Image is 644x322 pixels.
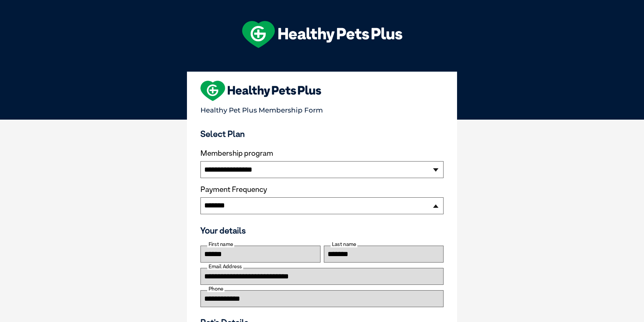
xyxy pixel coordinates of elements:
img: heart-shape-hpp-logo-large.png [200,81,321,101]
label: First name [207,241,234,247]
p: Healthy Pet Plus Membership Form [200,103,444,114]
label: Phone [207,286,224,292]
label: Membership program [200,149,444,158]
h3: Select Plan [200,129,444,139]
label: Payment Frequency [200,185,267,194]
label: Last name [331,241,357,247]
img: hpp-logo-landscape-green-white.png [242,21,402,48]
h3: Your details [200,225,444,236]
label: Email Address [207,264,243,270]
